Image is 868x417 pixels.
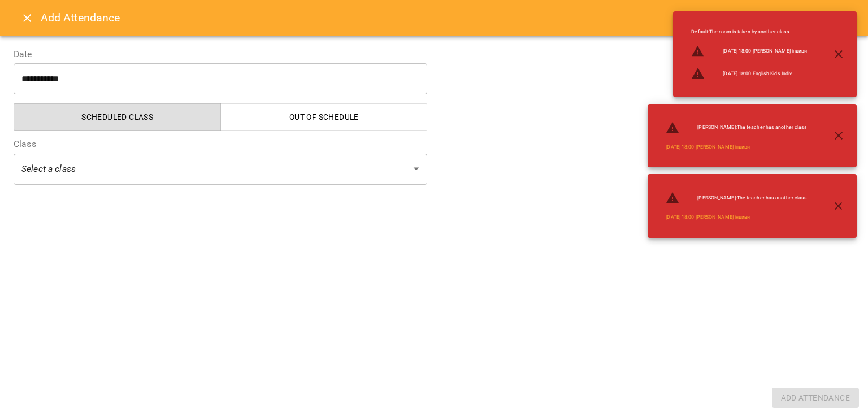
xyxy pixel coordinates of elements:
[14,50,427,59] label: Date
[682,62,816,85] li: [DATE] 18:00 English Kids Indiv
[220,103,428,131] button: Out of Schedule
[666,214,750,221] a: [DATE] 18:00 [PERSON_NAME] індиви
[14,153,427,185] div: Select a class
[14,5,41,32] button: Close
[682,40,816,63] li: [DATE] 18:00 [PERSON_NAME] індиви
[14,140,427,149] label: Class
[657,186,816,209] li: [PERSON_NAME] : The teacher has another class
[666,144,750,151] a: [DATE] 18:00 [PERSON_NAME] індиви
[41,9,120,27] h6: Add Attendance
[228,110,421,124] span: Out of Schedule
[657,116,816,139] li: [PERSON_NAME] : The teacher has another class
[21,110,214,124] span: Scheduled class
[21,163,76,174] em: Select a class
[682,24,816,40] li: Default : The room is taken by another class
[14,103,221,131] button: Scheduled class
